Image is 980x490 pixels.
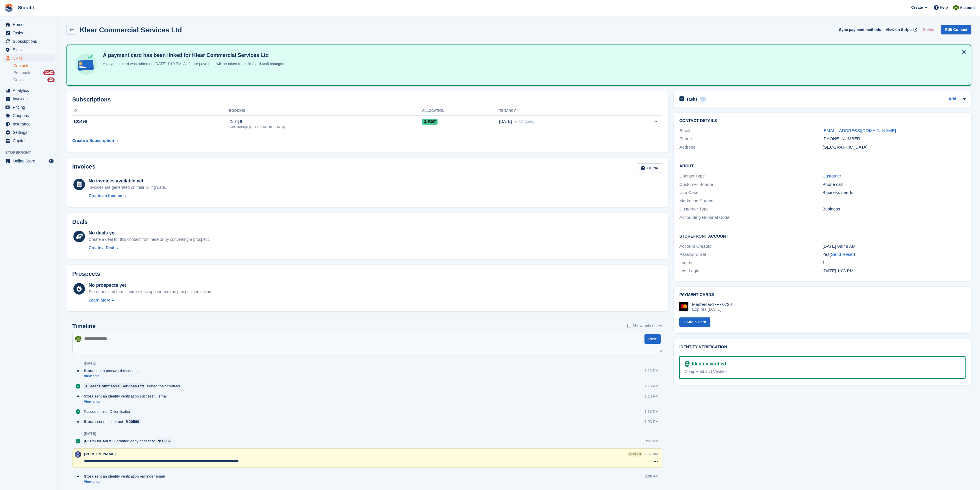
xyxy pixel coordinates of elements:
[822,136,966,142] div: [PHONE_NUMBER]
[72,135,118,146] a: Create a Subscription
[72,323,96,330] h2: Timeline
[13,37,47,45] span: Subscriptions
[229,119,422,125] div: 75 sq ft
[84,409,134,414] div: Passed online ID verification
[627,323,662,329] label: Show only notes
[637,163,662,173] a: Guide
[628,452,642,456] div: edited
[679,345,966,350] h2: Identity verification
[948,96,956,103] a: Add
[679,260,822,266] div: Logins
[679,233,966,239] h2: Storefront Account
[839,25,881,34] button: Sync payment methods
[822,206,966,212] div: Business
[3,54,55,62] a: menu
[5,3,13,12] img: stora-icon-8386f47178a22dfd0bd8f6a31ec36ba5ce8667c1dd55bd0f319d3a0aa187defe.svg
[644,383,658,389] div: 1:16 PM
[72,219,88,225] h2: Deals
[89,282,212,289] div: No prospects yet
[75,336,81,342] img: Shurrelle Harrington
[3,37,55,45] a: menu
[822,128,896,133] a: [EMAIL_ADDRESS][DOMAIN_NAME]
[3,137,55,145] a: menu
[13,112,47,120] span: Coupons
[679,243,822,250] div: Account Created
[162,438,171,444] div: F307
[89,297,212,303] a: Learn More
[645,474,659,479] div: 6:00 AM
[89,289,212,295] div: Storefront lead form submissions appear here as prospects to action.
[156,438,172,444] a: F307
[229,106,422,116] th: Booking
[75,451,81,458] img: Tegan Ewart
[822,260,966,266] div: 1
[3,120,55,128] a: menu
[679,181,822,188] div: Customer Source
[74,52,98,76] img: card-linked-ebf98d0992dc2aeb22e95c0e3c79077019eb2392cfd83c6a337811c24bc77127.svg
[84,368,93,373] span: Stora
[84,419,144,424] div: issued a contract
[84,419,93,424] span: Stora
[84,474,93,479] span: Stora
[84,431,96,436] div: [DATE]
[422,106,499,116] th: Allocation
[883,25,918,34] a: View on Stripe
[16,3,36,12] a: Storabl
[13,95,47,103] span: Invoices
[13,128,47,136] span: Settings
[84,361,96,366] div: [DATE]
[80,26,182,34] h2: Klear Commercial Services Ltd
[3,46,55,54] a: menu
[679,127,822,134] div: Email
[13,137,47,145] span: Capital
[229,125,422,130] div: Self Storage [GEOGRAPHIC_DATA]
[3,95,55,103] a: menu
[822,181,966,188] div: Phone call
[499,119,512,125] span: [DATE]
[84,368,144,373] div: sent a password reset email
[886,27,912,33] span: View on Stripe
[72,138,114,144] div: Create a Subscription
[84,438,175,444] div: granted early access to
[627,323,631,329] input: Show only notes
[519,119,534,124] span: Ongoing
[644,409,658,414] div: 1:13 PM
[690,360,726,367] div: Identity verified
[84,383,145,389] a: Klear Commercial Services Ltd
[72,271,100,277] h2: Prospects
[822,198,966,204] div: -
[48,158,55,164] a: Preview store
[822,144,966,151] div: [GEOGRAPHIC_DATA]
[679,214,822,221] div: Accounting Nominal Code
[679,136,822,142] div: Phone
[47,77,55,82] div: 30
[13,54,47,62] span: CRM
[13,86,47,95] span: Analytics
[13,70,55,76] a: Prospects 1142
[89,177,166,184] div: No invoices available yet
[644,451,658,457] div: 8:57 AM
[13,103,47,111] span: Pricing
[685,361,690,367] img: Identity Verification Ready
[679,293,966,297] h2: Payment cards
[686,97,698,102] h2: Tasks
[692,302,732,307] div: Mastercard •••• 0728
[692,307,732,312] div: Expires [DATE]
[129,419,139,424] div: 20569
[84,452,116,456] span: [PERSON_NAME]
[84,374,144,379] a: View email
[940,5,948,10] span: Help
[685,369,960,375] div: Completed and Verified.
[679,251,822,258] div: Password Set
[89,230,210,236] div: No deals yet
[84,479,168,484] a: View email
[679,317,710,327] a: + Add a Card
[822,173,841,178] a: Customer
[72,163,95,173] h2: Invoices
[84,399,170,404] a: View email
[101,61,285,67] p: A payment card was added on [DATE] 1:10 PM. All future payments will be taken from this card unti...
[84,393,170,399] div: sent an identity verification successful email
[822,243,966,250] div: [DATE] 09:48 AM
[679,163,966,169] h2: About
[679,144,822,151] div: Address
